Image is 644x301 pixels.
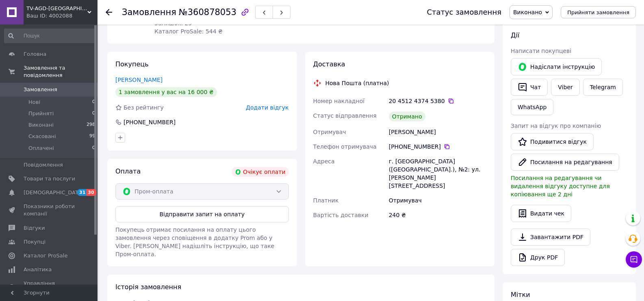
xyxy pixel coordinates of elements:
[511,175,610,198] span: Посилання на редагування чи видалення відгуку доступне для копіювання ще 2 дні
[87,189,96,196] span: 30
[154,20,192,26] span: Залишок: 25
[313,98,365,104] span: Номер накладної
[389,112,425,121] div: Отримано
[92,99,95,106] span: 0
[583,79,623,96] a: Telegram
[28,121,54,129] span: Виконані
[26,5,87,12] span: TV-AGD-SAD-GOROG
[313,129,346,135] span: Отримувач
[511,79,548,96] button: Чат
[24,189,84,196] span: [DEMOGRAPHIC_DATA]
[24,175,75,182] span: Товари та послуги
[123,118,176,126] div: [PHONE_NUMBER]
[89,133,95,140] span: 99
[154,28,223,35] span: Каталог ProSale: 544 ₴
[24,266,52,273] span: Аналітика
[24,252,67,259] span: Каталог ProSale
[28,145,54,152] span: Оплачені
[511,123,601,129] span: Запит на відгук про компанію
[115,283,181,291] span: Історія замовлення
[389,143,486,151] div: [PHONE_NUMBER]
[513,9,542,15] span: Виконано
[313,197,339,204] span: Платник
[87,121,95,129] span: 298
[4,29,96,43] input: Пошук
[561,6,636,18] button: Прийняти замовлення
[511,228,590,246] a: Завантажити PDF
[115,77,163,83] a: [PERSON_NAME]
[115,226,274,257] span: Покупець отримає посилання на оплату цього замовлення через сповіщення в додатку Prom або у Viber...
[115,206,289,222] button: Відправити запит на оплату
[24,51,46,58] span: Головна
[323,79,391,87] div: Нова Пошта (платна)
[511,154,619,171] button: Посилання на редагування
[124,104,164,111] span: Без рейтингу
[511,48,571,54] span: Написати покупцеві
[28,99,40,106] span: Нові
[626,251,642,268] button: Чат з покупцем
[313,158,335,165] span: Адреса
[179,7,236,17] span: №360878053
[389,97,486,105] div: 20 4512 4374 5380
[313,143,377,150] span: Телефон отримувача
[24,161,63,169] span: Повідомлення
[511,205,571,222] button: Видати чек
[92,110,95,117] span: 0
[77,189,87,196] span: 31
[511,58,602,75] button: Надіслати інструкцію
[313,60,345,68] span: Доставка
[24,64,98,79] span: Замовлення та повідомлення
[427,8,501,16] div: Статус замовлення
[567,9,629,15] span: Прийняти замовлення
[511,133,594,150] a: Подивитися відгук
[511,249,565,266] a: Друк PDF
[24,203,75,218] span: Показники роботи компанії
[313,212,369,218] span: Вартість доставки
[313,112,377,119] span: Статус відправлення
[92,145,95,152] span: 0
[115,60,149,68] span: Покупець
[115,87,217,97] div: 1 замовлення у вас на 16 000 ₴
[24,280,75,294] span: Управління сайтом
[387,208,488,222] div: 240 ₴
[26,12,98,20] div: Ваш ID: 4002088
[551,79,579,96] a: Viber
[387,193,488,208] div: Отримувач
[511,291,530,299] span: Мітки
[24,224,45,232] span: Відгуки
[246,104,288,111] span: Додати відгук
[232,167,289,177] div: Очікує оплати
[511,99,553,115] a: WhatsApp
[511,31,519,39] span: Дії
[106,8,112,16] div: Повернутися назад
[387,125,488,139] div: [PERSON_NAME]
[115,167,141,175] span: Оплата
[28,110,54,117] span: Прийняті
[122,7,176,17] span: Замовлення
[387,154,488,193] div: г. [GEOGRAPHIC_DATA] ([GEOGRAPHIC_DATA].), №2: ул. [PERSON_NAME][STREET_ADDRESS]
[28,133,56,140] span: Скасовані
[24,238,46,246] span: Покупці
[24,86,57,93] span: Замовлення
